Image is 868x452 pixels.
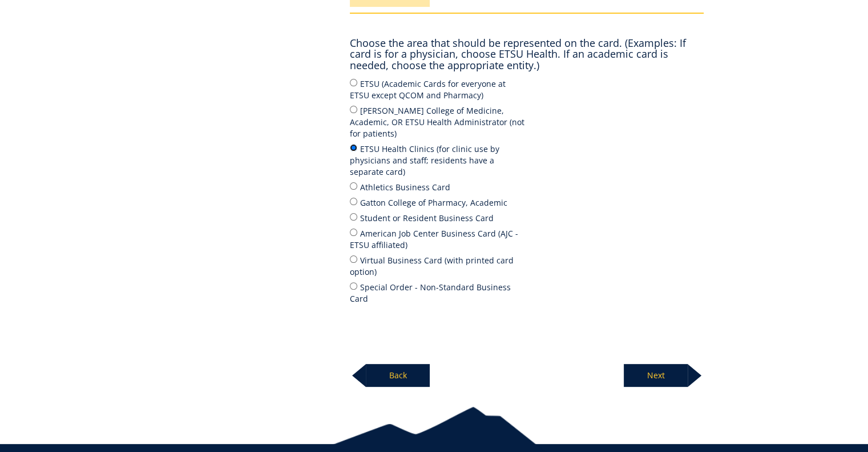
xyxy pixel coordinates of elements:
[350,227,527,251] label: American Job Center Business Card (AJC - ETSU affiliated)
[350,144,357,151] input: ETSU Health Clinics (for clinic use by physicians and staff; residents have a separate card)
[350,254,527,278] label: Virtual Business Card (with printed card option)
[624,364,688,387] p: Next
[350,282,357,290] input: Special Order - Non-Standard Business Card
[350,104,527,139] label: [PERSON_NAME] College of Medicine, Academic, OR ETSU Health Administrator (not for patients)
[350,198,357,205] input: Gatton College of Pharmacy, Academic
[350,255,357,263] input: Virtual Business Card (with printed card option)
[350,79,357,86] input: ETSU (Academic Cards for everyone at ETSU except QCOM and Pharmacy)
[350,213,357,221] input: Student or Resident Business Card
[350,77,527,101] label: ETSU (Academic Cards for everyone at ETSU except QCOM and Pharmacy)
[350,38,704,71] h4: Choose the area that should be represented on the card. (Examples: If card is for a physician, ch...
[350,106,357,113] input: [PERSON_NAME] College of Medicine, Academic, OR ETSU Health Administrator (not for patients)
[350,181,527,193] label: Athletics Business Card
[350,142,527,178] label: ETSU Health Clinics (for clinic use by physicians and staff; residents have a separate card)
[350,196,527,209] label: Gatton College of Pharmacy, Academic
[350,229,357,236] input: American Job Center Business Card (AJC - ETSU affiliated)
[366,364,430,387] p: Back
[350,182,357,190] input: Athletics Business Card
[350,211,527,224] label: Student or Resident Business Card
[350,281,527,305] label: Special Order - Non-Standard Business Card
